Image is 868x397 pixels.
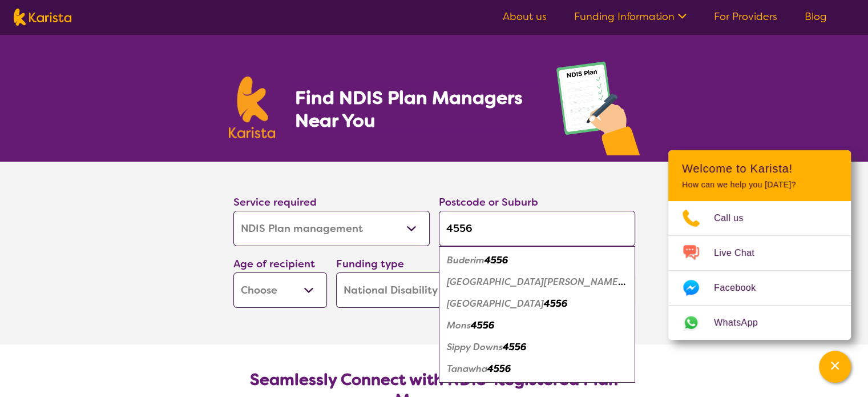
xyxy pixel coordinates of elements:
[445,336,629,358] div: Sippy Downs 4556
[445,315,629,336] div: Mons 4556
[487,363,511,375] em: 4556
[14,9,71,26] img: Karista logo
[447,341,503,353] em: Sippy Downs
[447,298,544,310] em: [GEOGRAPHIC_DATA]
[714,210,757,227] span: Call us
[233,257,315,271] label: Age of recipient
[714,10,777,23] a: For Providers
[439,195,538,209] label: Postcode or Suburb
[445,358,629,380] div: Tanawha 4556
[447,276,625,288] em: [GEOGRAPHIC_DATA][PERSON_NAME]
[819,351,851,383] button: Channel Menu
[682,162,837,175] h2: Welcome to Karista!
[439,211,635,246] input: Type
[233,195,317,209] label: Service required
[714,314,772,331] span: WhatsApp
[714,279,769,296] span: Facebook
[544,298,567,310] em: 4556
[471,319,494,331] em: 4556
[668,306,851,340] a: Web link opens in a new tab.
[445,271,629,293] div: Forest Glen 4556
[503,10,547,23] a: About us
[805,10,827,23] a: Blog
[447,254,485,266] em: Buderim
[336,257,404,271] label: Funding type
[682,180,837,190] p: How can we help you [DATE]?
[556,62,640,162] img: plan-management
[668,201,851,340] ul: Choose channel
[229,77,276,138] img: Karista logo
[294,86,533,132] h1: Find NDIS Plan Managers Near You
[714,244,768,262] span: Live Chat
[668,150,851,340] div: Channel Menu
[445,293,629,315] div: Kunda Park 4556
[445,250,629,271] div: Buderim 4556
[574,10,687,23] a: Funding Information
[447,363,487,375] em: Tanawha
[447,319,471,331] em: Mons
[485,254,508,266] em: 4556
[503,341,526,353] em: 4556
